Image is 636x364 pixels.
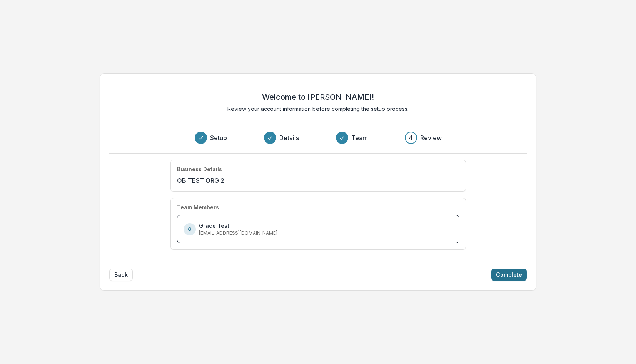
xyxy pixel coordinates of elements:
[227,105,409,113] p: Review your account information before completing the setup process.
[195,132,442,144] div: Progress
[262,92,374,102] h2: Welcome to [PERSON_NAME]!
[279,133,299,142] h3: Details
[177,176,224,185] p: OB TEST ORG 2
[188,226,192,233] p: G
[210,133,227,142] h3: Setup
[491,269,527,281] button: Complete
[177,166,222,173] h4: Business Details
[199,222,229,230] p: Grace Test
[199,230,277,237] p: [EMAIL_ADDRESS][DOMAIN_NAME]
[351,133,368,142] h3: Team
[420,133,442,142] h3: Review
[177,204,219,211] h4: Team Members
[109,269,133,281] button: Back
[409,133,413,142] div: 4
